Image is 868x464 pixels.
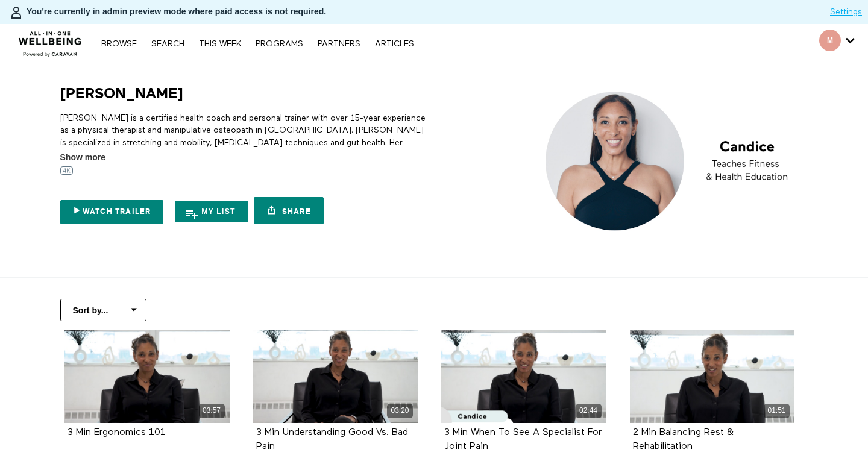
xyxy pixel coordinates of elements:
strong: 3 Min When To See A Specialist For Joint Pain [444,428,602,451]
strong: 3 Min Understanding Good Vs. Bad Pain [256,428,408,451]
button: My list [175,201,248,222]
a: THIS WEEK [193,40,247,48]
div: 01:51 [764,404,790,418]
a: Share [254,197,324,224]
div: 03:57 [199,404,225,418]
a: PARTNERS [312,40,366,48]
nav: Primary [95,37,420,49]
a: Browse [95,40,143,48]
a: 3 Min Understanding Good Vs. Bad Pain 03:20 [253,330,418,423]
img: person-bdfc0eaa9744423c596e6e1c01710c89950b1dff7c83b5d61d716cfd8139584f.svg [9,5,24,20]
strong: 3 Min Ergonomics 101 [68,428,166,437]
a: Search [145,40,190,48]
img: 4K badge [60,166,73,175]
img: Candice [535,84,808,238]
a: Watch Trailer [60,200,164,224]
a: 3 Min Ergonomics 101 03:57 [64,330,230,423]
a: 3 Min Ergonomics 101 [68,428,166,437]
div: Secondary [810,24,864,63]
a: 3 Min When To See A Specialist For Joint Pain 02:44 [441,330,606,423]
a: Settings [830,6,862,18]
a: ARTICLES [369,40,420,48]
h1: [PERSON_NAME] [60,84,183,103]
a: 2 Min Balancing Rest & Rehabilitation 01:51 [630,330,795,423]
div: 03:20 [387,404,413,418]
a: PROGRAMS [250,40,309,48]
img: CARAVAN [14,22,87,58]
div: 02:44 [576,404,602,418]
span: Show more [60,151,105,164]
strong: 2 Min Balancing Rest & Rehabilitation [633,428,734,451]
a: 2 Min Balancing Rest & Rehabilitation [633,428,734,451]
p: [PERSON_NAME] is a certified health coach and personal trainer with over 15-year experience as a ... [60,112,430,186]
a: 3 Min When To See A Specialist For Joint Pain [444,428,602,451]
a: 3 Min Understanding Good Vs. Bad Pain [256,428,408,451]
